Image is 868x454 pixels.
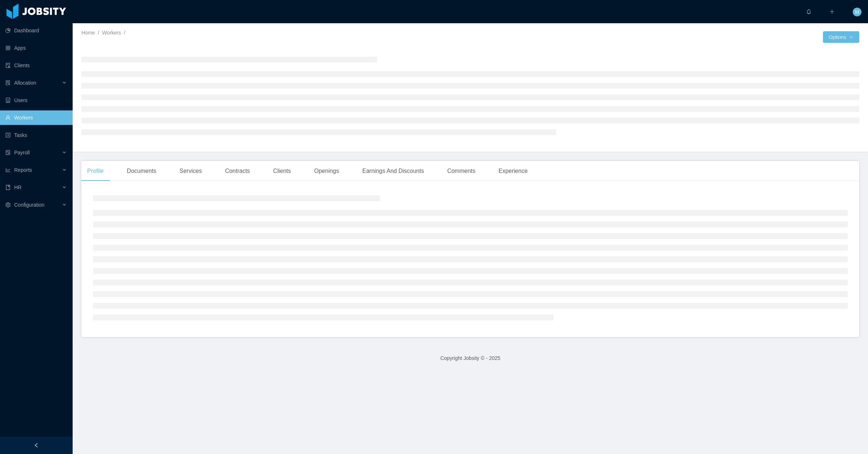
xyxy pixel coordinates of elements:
div: Comments [441,161,481,181]
div: Openings [308,161,345,181]
div: Profile [81,161,109,181]
a: Home [81,30,95,36]
span: M [855,8,859,16]
sup: 0 [811,5,819,13]
span: Reports [14,167,32,173]
div: Services [174,161,207,181]
a: icon: profileTasks [5,128,67,142]
button: Optionsicon: down [823,31,859,43]
a: icon: pie-chartDashboard [5,23,67,38]
span: Configuration [14,202,44,208]
i: icon: setting [5,202,11,207]
a: Workers [102,30,121,36]
a: icon: appstoreApps [5,41,67,55]
div: Experience [493,161,534,181]
div: Earnings And Discounts [357,161,430,181]
i: icon: file-protect [5,150,11,155]
span: / [98,30,99,36]
i: icon: line-chart [5,167,11,173]
a: icon: robotUsers [5,93,67,108]
div: Contracts [219,161,256,181]
i: icon: plus [830,9,835,14]
i: icon: bell [806,9,811,14]
span: Allocation [14,80,36,86]
footer: Copyright Jobsity © - 2025 [73,346,868,371]
span: HR [14,185,21,190]
i: icon: solution [5,80,11,85]
a: icon: auditClients [5,58,67,73]
i: icon: book [5,185,11,190]
div: Clients [267,161,297,181]
span: Payroll [14,150,30,155]
div: Documents [121,161,162,181]
a: icon: userWorkers [5,110,67,125]
span: / [124,30,125,36]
